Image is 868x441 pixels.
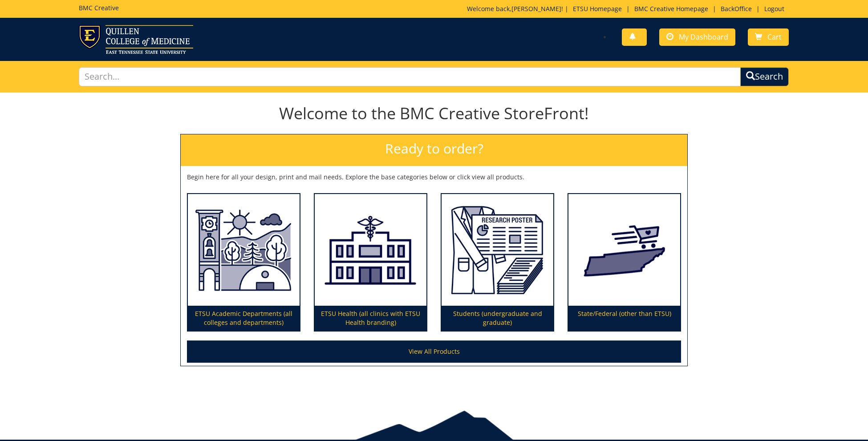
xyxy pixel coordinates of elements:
a: ETSU Academic Departments (all colleges and departments) [188,194,300,331]
p: Students (undergraduate and graduate) [442,306,553,331]
a: ETSU Health (all clinics with ETSU Health branding) [315,194,426,331]
a: State/Federal (other than ETSU) [568,194,680,331]
span: My Dashboard [679,32,728,42]
a: BackOffice [716,4,756,13]
p: Welcome back, ! | | | | [467,4,789,13]
a: Cart [748,28,789,46]
img: ETSU Academic Departments (all colleges and departments) [188,194,300,306]
span: Cart [767,32,782,42]
img: State/Federal (other than ETSU) [568,194,680,306]
p: Begin here for all your design, print and mail needs. Explore the base categories below or click ... [187,173,681,182]
a: My Dashboard [659,28,735,46]
a: View All Products [187,340,681,363]
h1: Welcome to the BMC Creative StoreFront! [180,105,688,122]
p: State/Federal (other than ETSU) [568,306,680,331]
a: [PERSON_NAME] [511,4,561,13]
img: ETSU Health (all clinics with ETSU Health branding) [315,194,426,306]
h5: BMC Creative [79,4,119,11]
input: Search... [79,67,741,86]
h2: Ready to order? [181,134,687,166]
p: ETSU Academic Departments (all colleges and departments) [188,306,300,331]
a: ETSU Homepage [568,4,626,13]
a: BMC Creative Homepage [630,4,713,13]
a: Logout [760,4,789,13]
p: ETSU Health (all clinics with ETSU Health branding) [315,306,426,331]
a: Students (undergraduate and graduate) [442,194,553,331]
button: Search [740,67,789,86]
img: ETSU logo [79,25,193,54]
img: Students (undergraduate and graduate) [442,194,553,306]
